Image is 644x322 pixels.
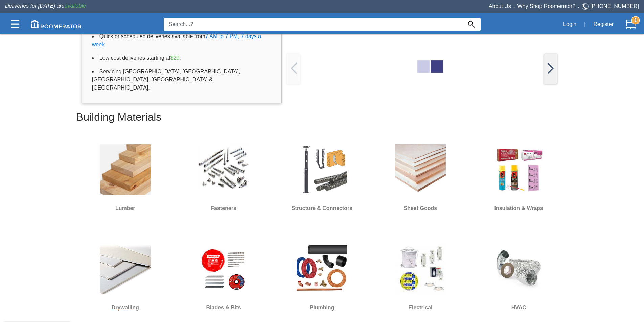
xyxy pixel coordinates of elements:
h6: Blades & Bits [181,303,266,312]
img: S&H.jpg [297,144,347,195]
img: Categories.svg [11,20,19,28]
a: Fasteners [181,139,266,217]
span: Deliveries for [DATE] are [5,3,86,9]
input: Search...? [164,18,462,31]
h6: Lumber [83,204,167,213]
img: Sheet_Good.jpg [395,144,446,195]
img: HVAC.jpg [493,244,544,294]
span: • [575,6,582,9]
a: Sheet Goods [378,139,463,217]
h6: HVAC [477,303,561,312]
a: Plumbing [280,239,364,316]
a: About Us [489,3,511,9]
li: Servicing [GEOGRAPHIC_DATA], [GEOGRAPHIC_DATA], [GEOGRAPHIC_DATA], [GEOGRAPHIC_DATA] & [GEOGRAPHI... [92,65,272,95]
a: Why Shop Roomerator? [517,3,576,9]
h6: Sheet Goods [378,204,463,213]
a: Structure & Connectors [280,139,364,217]
h6: Fasteners [181,204,266,213]
img: Drywall.jpg [100,244,151,294]
span: • [511,6,517,9]
li: Quick or scheduled deliveries available from [92,30,272,51]
h6: Electrical [378,303,463,312]
a: Lumber [83,139,167,217]
img: Lumber.jpg [100,144,151,195]
img: Insulation.jpg [493,144,544,195]
img: Cart.svg [626,19,636,29]
a: HVAC [477,239,561,316]
h6: Plumbing [280,303,364,312]
img: indicator_mask.gif [417,46,444,73]
img: Screw.jpg [198,144,249,195]
img: Search_Icon.svg [468,21,475,28]
button: Register [590,17,617,31]
button: Login [559,17,580,31]
img: Electrical.jpg [395,244,446,294]
li: Low cost deliveries starting at . [92,51,272,65]
img: Plumbing.jpg [297,244,347,294]
h6: Insulation & Wraps [477,204,561,213]
img: Telephone.svg [582,2,590,11]
a: Blades & Bits [181,239,266,316]
h6: Drywalling [83,303,167,312]
a: Drywalling [83,239,167,316]
a: Electrical [378,239,463,316]
a: Insulation & Wraps [477,139,561,217]
div: | [580,17,590,32]
img: roomerator-logo.svg [31,20,82,28]
span: available [65,3,86,9]
span: $29 [170,55,180,61]
h2: Building Materials [76,106,568,128]
strong: 1 [631,16,640,24]
h6: Structure & Connectors [280,204,364,213]
img: Blades-&-Bits.jpg [198,244,249,294]
a: [PHONE_NUMBER] [590,3,639,9]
